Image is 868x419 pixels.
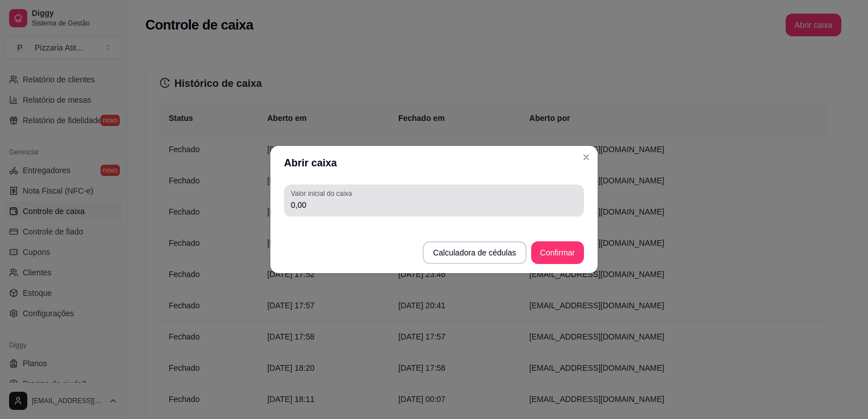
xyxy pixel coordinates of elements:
label: Valor inicial do caixa [291,188,356,198]
button: Close [577,148,595,166]
button: Calculadora de cédulas [423,241,526,264]
input: Valor inicial do caixa [291,199,577,211]
header: Abrir caixa [270,146,598,180]
button: Confirmar [531,241,584,264]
